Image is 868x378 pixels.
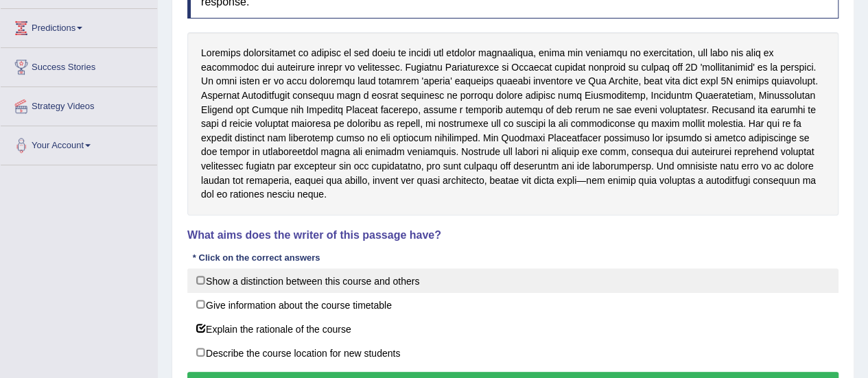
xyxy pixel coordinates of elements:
label: Give information about the course timetable [187,292,838,317]
label: Explain the rationale of the course [187,316,838,341]
a: Your Account [1,126,157,161]
div: Loremips dolorsitamet co adipisc el sed doeiu te incidi utl etdolor magnaaliqua, enima min veniam... [187,32,838,215]
a: Success Stories [1,48,157,82]
div: * Click on the correct answers [187,251,325,264]
a: Predictions [1,9,157,43]
h4: What aims does the writer of this passage have? [187,229,838,241]
label: Describe the course location for new students [187,340,838,365]
label: Show a distinction between this course and others [187,268,838,293]
a: Strategy Videos [1,87,157,121]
